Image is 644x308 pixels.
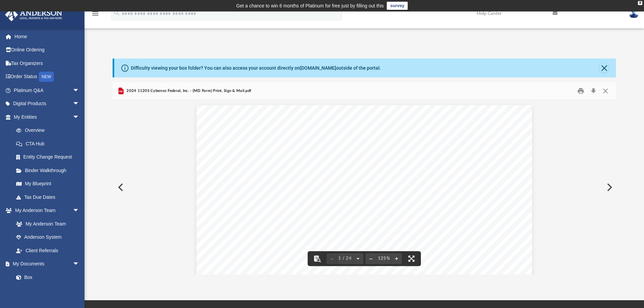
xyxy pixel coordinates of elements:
div: Difficulty viewing your box folder? You can also access your account directly on outside of the p... [131,65,381,72]
button: 1 / 24 [337,251,353,266]
a: Tax Due Dates [9,190,90,204]
button: Enter fullscreen [404,251,419,266]
span: 1 / 24 [337,256,353,261]
a: Entity Change Request [9,150,90,164]
button: Close [599,86,612,96]
button: Next page [353,251,363,266]
a: Box [9,270,83,284]
a: Anderson System [9,231,86,244]
span: arrow_drop_down [73,257,86,271]
a: My Entitiesarrow_drop_down [5,110,90,124]
i: menu [91,9,99,18]
a: [DOMAIN_NAME] [300,65,336,71]
a: My Anderson Teamarrow_drop_down [5,204,86,217]
div: Get a chance to win 6 months of Platinum for free just by filling out this [236,2,384,10]
div: Document Viewer [113,100,616,275]
a: My Documentsarrow_drop_down [5,257,86,271]
a: Tax Organizers [5,56,90,70]
button: Toggle findbar [310,251,325,266]
div: Preview [113,82,616,275]
a: Online Ordering [5,43,90,57]
span: arrow_drop_down [73,110,86,124]
button: Close [599,63,609,73]
a: Digital Productsarrow_drop_down [5,97,90,111]
button: Previous File [113,178,127,197]
a: Platinum Q&Aarrow_drop_down [5,84,90,97]
a: My Anderson Team [9,217,83,231]
a: CTA Hub [9,137,90,150]
button: Zoom in [391,251,402,266]
span: arrow_drop_down [73,97,86,111]
button: Download [587,86,599,96]
a: Home [5,30,90,43]
div: File preview [113,100,616,275]
a: Meeting Minutes [9,284,86,298]
a: My Blueprint [9,177,86,191]
div: Current zoom level [376,256,391,261]
a: Binder Walkthrough [9,164,90,177]
a: survey [387,2,408,10]
span: arrow_drop_down [73,84,86,97]
a: menu [91,13,99,18]
a: Client Referrals [9,244,86,257]
div: close [638,1,642,5]
a: Overview [9,124,90,137]
img: User Pic [629,8,639,18]
img: Anderson Advisors Platinum Portal [3,8,64,21]
button: Next File [601,178,616,197]
button: Print [574,86,588,96]
button: Zoom out [365,251,376,266]
span: 2024 1120S Cybersec Federal, Inc. - (MD Form) Print, Sign & Mail.pdf [125,88,251,94]
span: arrow_drop_down [73,204,86,218]
i: search [113,9,120,17]
div: NEW [39,72,54,82]
a: Order StatusNEW [5,70,90,84]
